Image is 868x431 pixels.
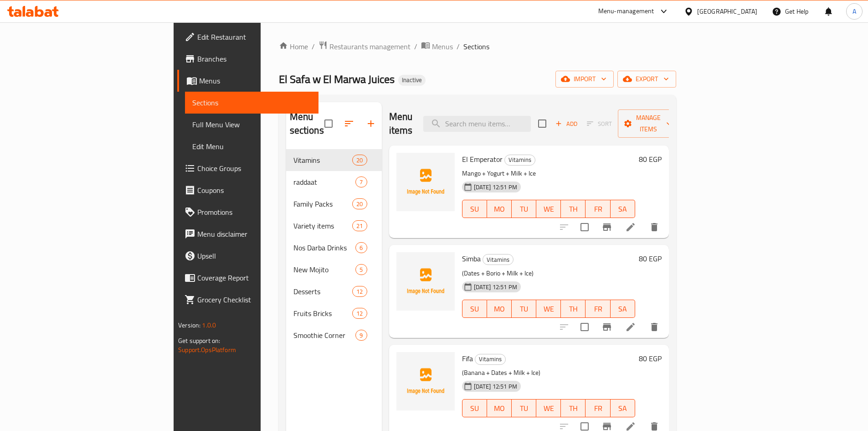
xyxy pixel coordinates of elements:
[185,92,318,114] a: Sections
[614,203,632,216] span: SA
[360,113,382,135] button: Add section
[552,117,581,131] span: Add item
[192,97,311,108] span: Sections
[575,317,594,337] span: Select to update
[293,155,353,166] span: Vitamins
[552,117,581,131] button: Add
[353,156,366,165] span: 20
[293,177,356,187] span: raddaat
[432,41,453,52] span: Menus
[423,116,531,132] input: search
[286,215,382,237] div: Variety items21
[293,264,356,275] span: New Mojito
[421,41,453,52] a: Menus
[462,252,481,265] span: Simba
[625,222,636,233] a: Edit menu item
[614,302,632,316] span: SA
[199,75,311,86] span: Menus
[355,242,367,253] div: items
[293,308,353,319] span: Fruits Bricks
[352,198,367,209] div: items
[197,185,311,196] span: Coupons
[293,198,353,209] div: Family Packs
[286,302,382,324] div: Fruits Bricks12
[319,114,338,133] span: Select all sections
[286,324,382,346] div: Smoothie Corner9
[197,228,311,239] span: Menu disclaimer
[356,244,366,252] span: 6
[596,316,618,338] button: Branch-specific-item
[462,152,503,166] span: El Emperator
[356,265,366,274] span: 5
[177,70,318,92] a: Menus
[462,168,635,179] p: Mango + Yogurt + Milk + Ice
[177,201,318,223] a: Promotions
[565,302,582,316] span: TH
[286,237,382,259] div: Nos Darba Drinks6
[853,6,856,16] span: A
[625,322,636,332] a: Edit menu item
[581,117,618,131] span: Select section first
[293,220,353,231] span: Variety items
[625,73,669,85] span: export
[197,250,311,261] span: Upsell
[554,119,579,129] span: Add
[639,352,662,365] h6: 80 EGP
[286,259,382,280] div: New Mojito5
[586,300,610,318] button: FR
[398,75,426,86] div: Inactive
[589,203,606,216] span: FR
[697,6,757,16] div: [GEOGRAPHIC_DATA]
[462,300,487,318] button: SU
[177,157,318,179] a: Choice Groups
[536,200,561,218] button: WE
[643,316,665,338] button: delete
[586,399,610,417] button: FR
[414,41,417,52] li: /
[178,319,200,331] span: Version:
[470,283,521,291] span: [DATE] 12:51 PM
[483,254,514,265] div: Vitamins
[575,218,594,237] span: Select to update
[505,155,535,165] span: Vitamins
[286,193,382,215] div: Family Packs20
[356,178,366,187] span: 7
[457,41,460,52] li: /
[589,302,606,316] span: FR
[202,319,216,331] span: 1.0.0
[185,135,318,157] a: Edit Menu
[338,113,360,135] span: Sort sections
[466,203,483,216] span: SU
[611,300,635,318] button: SA
[197,207,311,218] span: Promotions
[533,114,552,133] span: Select section
[293,286,353,297] div: Desserts
[286,171,382,193] div: raddaat7
[396,352,455,410] img: Fifa
[352,155,367,166] div: items
[561,200,586,218] button: TH
[463,41,489,52] span: Sections
[197,272,311,283] span: Coverage Report
[598,6,654,17] div: Menu-management
[353,309,366,318] span: 12
[356,331,366,340] span: 9
[475,354,506,365] div: Vitamins
[293,330,356,341] div: Smoothie Corner
[540,203,557,216] span: WE
[355,177,367,187] div: items
[555,71,614,88] button: import
[512,399,536,417] button: TU
[177,289,318,311] a: Grocery Checklist
[396,153,455,211] img: El Emperator
[470,382,521,391] span: [DATE] 12:51 PM
[352,220,367,231] div: items
[286,149,382,171] div: Vitamins20
[177,26,318,48] a: Edit Restaurant
[643,216,665,238] button: delete
[197,163,311,174] span: Choice Groups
